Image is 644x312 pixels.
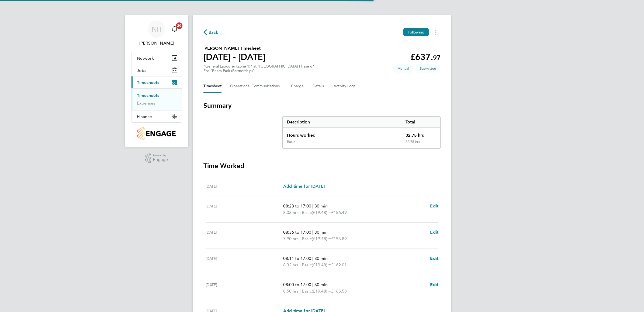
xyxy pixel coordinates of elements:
span: Network [137,56,154,61]
div: Summary [282,116,441,149]
app-decimal: £637. [410,52,441,62]
span: | [300,236,301,241]
span: 08:11 to 17:00 [283,256,311,261]
button: Details [313,80,325,93]
button: Back [203,29,219,36]
div: Basic [287,140,295,144]
span: | [312,230,313,235]
a: 20 [169,21,180,38]
span: Back [209,29,219,36]
span: | [312,256,313,261]
span: (£19.48) = [312,288,331,294]
a: Timesheets [137,93,159,98]
div: Timesheets [131,88,182,110]
span: Basic [302,236,312,242]
span: 30 min [314,230,328,235]
span: 7.90 hrs [283,236,299,241]
span: | [312,282,313,287]
button: Timesheets Menu [431,28,441,36]
span: Basic [302,288,312,294]
span: Add time for [DATE] [283,184,325,189]
span: Edit [430,256,438,261]
span: | [300,288,301,294]
button: Finance [131,110,182,122]
span: Jobs [137,68,146,73]
span: This timesheet was manually created. [393,64,413,73]
span: £156.49 [331,210,347,215]
img: countryside-properties-logo-retina.png [137,127,175,140]
a: Powered byEngage [145,153,168,163]
button: Network [131,52,182,64]
span: 30 min [314,203,328,209]
a: Add time for [DATE] [283,183,325,190]
span: 08:00 to 17:00 [283,282,311,287]
span: 8.03 hrs [283,210,299,215]
h1: [DATE] - [DATE] [203,52,265,62]
div: [DATE] [206,183,283,190]
span: 30 min [314,256,328,261]
h3: Summary [203,101,441,110]
span: Basic [302,262,312,268]
span: 30 min [314,282,328,287]
h2: [PERSON_NAME] Timesheet [203,45,265,52]
a: Edit [430,281,438,288]
span: £165.58 [331,288,347,294]
a: Edit [430,255,438,262]
div: [DATE] [206,229,283,242]
span: Following [408,30,424,35]
div: "General Labourer (Zone 1)" at "[GEOGRAPHIC_DATA] Phase 6" [203,64,314,73]
span: | [300,210,301,215]
span: (£19.48) = [312,262,331,267]
h3: Time Worked [203,162,441,170]
span: Basic [302,209,312,216]
a: NH[PERSON_NAME] [131,21,182,46]
a: Expenses [137,100,155,106]
button: Timesheet [203,80,221,93]
a: Go to home page [131,127,182,140]
span: (£19.48) = [312,236,331,241]
span: £162.01 [331,262,347,267]
a: Edit [430,229,438,236]
span: NH [152,26,162,33]
span: 97 [433,54,441,62]
div: Hours worked [283,128,401,140]
button: Following [403,28,429,36]
div: Total [401,117,440,128]
span: Edit [430,203,438,209]
div: 32.75 hrs [401,140,440,148]
span: | [312,203,313,209]
div: For "Beam Park (Partnership)" [203,69,314,73]
span: 8.50 hrs [283,288,299,294]
button: Activity Logs [334,80,356,93]
button: Jobs [131,64,182,76]
span: This timesheet is Submitted. [416,64,441,73]
span: 08:28 to 17:00 [283,203,311,209]
span: £153.89 [331,236,347,241]
span: Timesheets [137,80,159,85]
span: Edit [430,282,438,287]
span: 8.32 hrs [283,262,299,267]
button: Timesheets [131,76,182,88]
div: [DATE] [206,281,283,294]
a: Edit [430,203,438,209]
span: 20 [176,22,182,29]
div: 32.75 hrs [401,128,440,140]
nav: Main navigation [125,15,188,147]
button: Charge [291,80,304,93]
button: Operational Communications [230,80,282,93]
span: Powered by [153,153,168,158]
div: [DATE] [206,203,283,216]
span: Nikki Hobden [131,40,182,46]
div: [DATE] [206,255,283,268]
span: | [300,262,301,267]
span: Edit [430,230,438,235]
span: (£19.48) = [312,210,331,215]
span: Engage [153,157,168,162]
div: Description [283,117,401,128]
span: 08:36 to 17:00 [283,230,311,235]
span: Finance [137,114,152,119]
